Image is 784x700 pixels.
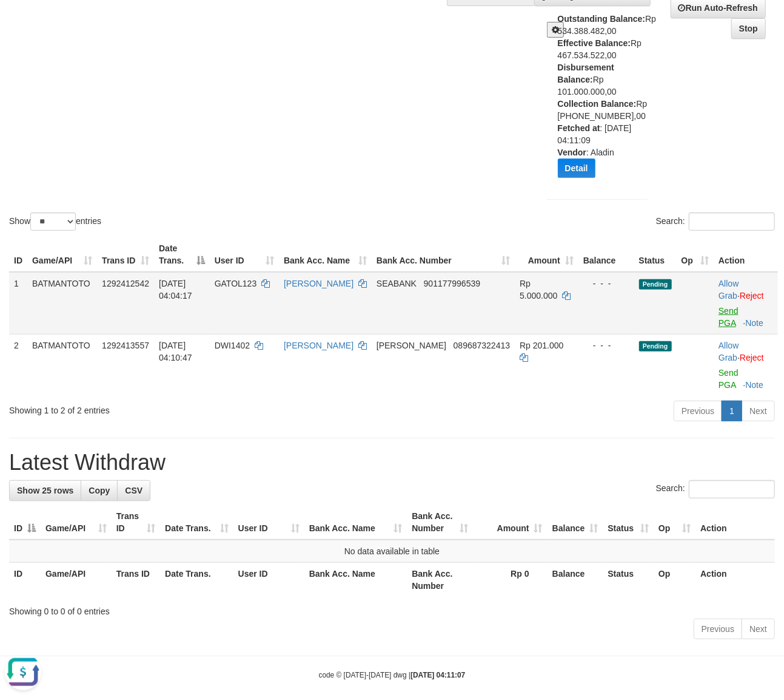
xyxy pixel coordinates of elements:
th: Action [714,237,778,272]
span: [DATE] 04:04:17 [159,279,192,301]
th: User ID: activate to sort column ascending [233,505,304,540]
a: Note [745,380,763,390]
th: User ID [233,563,304,597]
th: Game/API [41,563,112,597]
th: ID [9,563,41,597]
th: Status: activate to sort column ascending [603,505,654,540]
span: Pending [639,341,672,352]
th: User ID: activate to sort column ascending [210,237,279,272]
span: 1292413557 [102,341,149,350]
span: GATOL123 [215,279,257,288]
a: Send PGA [719,368,739,390]
th: Bank Acc. Name [304,563,407,597]
th: Amount: activate to sort column ascending [515,237,578,272]
a: Allow Grab [719,279,739,301]
span: · [719,279,740,301]
a: 1 [722,401,742,421]
th: Op: activate to sort column ascending [677,237,714,272]
b: Vendor [558,148,586,157]
span: Rp 201.000 [520,341,563,350]
th: Balance: activate to sort column ascending [548,505,603,540]
div: Showing 0 to 0 of 0 entries [9,600,775,617]
a: Next [742,619,775,639]
span: 1292412542 [102,279,149,288]
b: Disbursement Balance: [558,63,614,84]
th: Game/API: activate to sort column ascending [41,505,112,540]
label: Search: [656,212,775,231]
label: Show entries [9,212,101,231]
a: Note [745,318,763,328]
th: Date Trans. [160,563,233,597]
a: Copy [81,480,118,501]
a: Allow Grab [719,341,739,362]
h1: Latest Withdraw [9,450,775,475]
span: Copy [89,486,110,495]
th: Action [695,505,775,540]
th: Rp 0 [473,563,547,597]
a: [PERSON_NAME] [284,279,353,288]
input: Search: [689,212,775,231]
a: Previous [694,619,742,639]
td: · [714,272,778,335]
span: Rp 5.000.000 [520,279,557,301]
b: Effective Balance: [558,38,631,48]
div: - - - [583,277,629,290]
select: Showentries [30,212,76,231]
a: Reject [740,291,764,301]
span: Show 25 rows [17,486,73,495]
a: Reject [740,353,764,362]
th: ID [9,237,27,272]
td: No data available in table [9,540,775,563]
span: · [719,341,740,362]
td: 1 [9,272,27,335]
button: Open LiveChat chat widget [5,5,41,41]
span: [DATE] 04:10:47 [159,341,192,362]
span: Pending [639,279,672,290]
strong: [DATE] 04:11:07 [410,671,465,679]
span: [PERSON_NAME] [377,341,446,350]
th: ID: activate to sort column descending [9,505,41,540]
th: Trans ID [112,563,160,597]
a: Next [742,401,775,421]
b: Fetched at [558,123,600,133]
th: Balance [578,237,634,272]
small: code © [DATE]-[DATE] dwg | [319,671,466,679]
a: Send PGA [719,306,739,328]
th: Amount: activate to sort column ascending [473,505,547,540]
a: Show 25 rows [9,480,81,501]
span: Copy 901177996539 to clipboard [424,279,480,288]
a: CSV [117,480,150,501]
span: Copy 089687322413 to clipboard [454,341,510,350]
th: Date Trans.: activate to sort column descending [154,237,210,272]
th: Bank Acc. Number: activate to sort column ascending [372,237,515,272]
a: Stop [731,18,766,39]
th: Bank Acc. Number [407,563,473,597]
td: BATMANTOTO [27,272,97,335]
div: - - - [583,339,629,352]
span: DWI1402 [215,341,250,350]
th: Op [654,563,695,597]
td: 2 [9,334,27,396]
div: Showing 1 to 2 of 2 entries [9,399,318,416]
th: Status [603,563,654,597]
b: Collection Balance: [558,99,637,109]
b: Outstanding Balance: [558,14,646,24]
div: Rp 534.388.482,00 Rp 467.534.522,00 Rp 101.000.000,00 Rp [PHONE_NUMBER],00 : [DATE] 04:11:09 : Al... [558,13,657,187]
a: [PERSON_NAME] [284,341,353,350]
span: SEABANK [377,279,417,288]
th: Bank Acc. Name: activate to sort column ascending [304,505,407,540]
th: Bank Acc. Name: activate to sort column ascending [279,237,372,272]
label: Search: [656,480,775,498]
th: Status [634,237,677,272]
td: BATMANTOTO [27,334,97,396]
th: Game/API: activate to sort column ascending [27,237,97,272]
td: · [714,334,778,396]
th: Bank Acc. Number: activate to sort column ascending [407,505,473,540]
th: Date Trans.: activate to sort column ascending [160,505,233,540]
th: Op: activate to sort column ascending [654,505,695,540]
th: Trans ID: activate to sort column ascending [112,505,160,540]
span: CSV [125,486,142,495]
a: Previous [674,401,722,421]
input: Search: [689,480,775,498]
button: Detail [558,158,595,178]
